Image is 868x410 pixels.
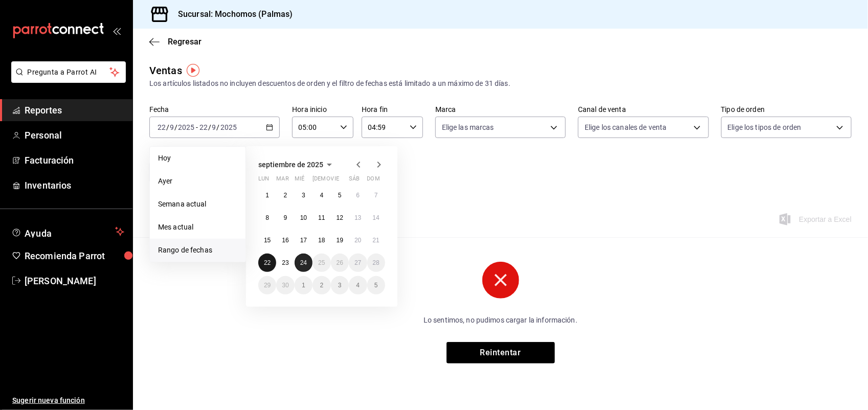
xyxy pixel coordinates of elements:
abbr: 27 de septiembre de 2025 [354,259,361,266]
abbr: martes [276,175,288,186]
span: Hoy [158,153,237,164]
abbr: viernes [331,175,339,186]
span: [PERSON_NAME] [25,274,124,288]
abbr: 15 de septiembre de 2025 [264,237,271,244]
label: Hora fin [362,106,423,113]
abbr: 2 de septiembre de 2025 [284,192,287,199]
span: Elige las marcas [442,122,494,132]
abbr: 17 de septiembre de 2025 [300,237,307,244]
span: Regresar [168,37,202,47]
label: Tipo de orden [721,106,852,113]
button: open_drawer_menu [113,27,121,35]
button: 2 de octubre de 2025 [313,276,330,294]
button: 10 de septiembre de 2025 [295,209,313,227]
span: Ayer [158,176,237,187]
button: 4 de septiembre de 2025 [313,186,330,204]
abbr: jueves [313,175,373,186]
abbr: 4 de octubre de 2025 [356,282,360,289]
button: 13 de septiembre de 2025 [349,209,367,227]
span: Personal [25,128,124,142]
label: Fecha [149,106,280,113]
span: Facturación [25,153,124,167]
button: Regresar [149,37,202,47]
abbr: 22 de septiembre de 2025 [264,259,271,266]
button: 8 de septiembre de 2025 [258,209,276,227]
span: septiembre de 2025 [258,161,323,169]
input: -- [199,123,208,131]
abbr: 5 de septiembre de 2025 [338,192,342,199]
abbr: 2 de octubre de 2025 [320,282,324,289]
abbr: 14 de septiembre de 2025 [373,214,380,221]
button: 17 de septiembre de 2025 [295,231,313,249]
input: ---- [177,123,195,131]
span: Elige los canales de venta [585,122,666,132]
abbr: domingo [367,175,380,186]
div: Ventas [149,63,182,78]
abbr: 11 de septiembre de 2025 [318,214,325,221]
span: / [208,123,211,131]
button: 19 de septiembre de 2025 [331,231,349,249]
abbr: 29 de septiembre de 2025 [264,282,271,289]
abbr: 5 de octubre de 2025 [374,282,378,289]
div: Los artículos listados no incluyen descuentos de orden y el filtro de fechas está limitado a un m... [149,78,852,89]
span: / [217,123,220,131]
span: Reportes [25,103,124,117]
button: 28 de septiembre de 2025 [367,254,385,272]
abbr: 1 de octubre de 2025 [302,282,305,289]
button: 3 de septiembre de 2025 [295,186,313,204]
button: 25 de septiembre de 2025 [313,254,330,272]
span: Inventarios [25,178,124,192]
abbr: 10 de septiembre de 2025 [300,214,307,221]
span: Semana actual [158,199,237,210]
button: Reintentar [447,342,555,363]
span: Mes actual [158,222,237,233]
button: 23 de septiembre de 2025 [276,254,294,272]
button: 11 de septiembre de 2025 [313,209,330,227]
button: 30 de septiembre de 2025 [276,276,294,294]
button: 3 de octubre de 2025 [331,276,349,294]
button: 24 de septiembre de 2025 [295,254,313,272]
button: 22 de septiembre de 2025 [258,254,276,272]
button: 15 de septiembre de 2025 [258,231,276,249]
abbr: 20 de septiembre de 2025 [354,237,361,244]
a: Pregunta a Parrot AI [7,74,126,85]
abbr: 12 de septiembre de 2025 [337,214,343,221]
button: 29 de septiembre de 2025 [258,276,276,294]
img: Tooltip marker [187,64,199,77]
abbr: 16 de septiembre de 2025 [282,237,288,244]
abbr: 7 de septiembre de 2025 [374,192,378,199]
abbr: 18 de septiembre de 2025 [318,237,325,244]
span: Sugerir nueva función [12,395,124,406]
abbr: 23 de septiembre de 2025 [282,259,288,266]
button: 2 de septiembre de 2025 [276,186,294,204]
abbr: miércoles [295,175,304,186]
button: 5 de octubre de 2025 [367,276,385,294]
span: / [166,123,169,131]
button: 4 de octubre de 2025 [349,276,367,294]
abbr: 3 de octubre de 2025 [338,282,342,289]
button: 1 de septiembre de 2025 [258,186,276,204]
input: -- [157,123,166,131]
label: Marca [435,106,566,113]
h3: Sucursal: Mochomos (Palmas) [170,8,293,20]
button: 7 de septiembre de 2025 [367,186,385,204]
abbr: 24 de septiembre de 2025 [300,259,307,266]
abbr: 3 de septiembre de 2025 [302,192,305,199]
abbr: 4 de septiembre de 2025 [320,192,324,199]
abbr: 26 de septiembre de 2025 [337,259,343,266]
span: - [196,123,198,131]
abbr: sábado [349,175,360,186]
input: ---- [220,123,237,131]
span: / [174,123,177,131]
button: 20 de septiembre de 2025 [349,231,367,249]
button: 16 de septiembre de 2025 [276,231,294,249]
abbr: 6 de septiembre de 2025 [356,192,360,199]
button: septiembre de 2025 [258,158,336,171]
input: -- [169,123,174,131]
span: Rango de fechas [158,245,237,256]
abbr: 25 de septiembre de 2025 [318,259,325,266]
p: Lo sentimos, no pudimos cargar la información. [360,315,642,326]
abbr: 19 de septiembre de 2025 [337,237,343,244]
abbr: 13 de septiembre de 2025 [354,214,361,221]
